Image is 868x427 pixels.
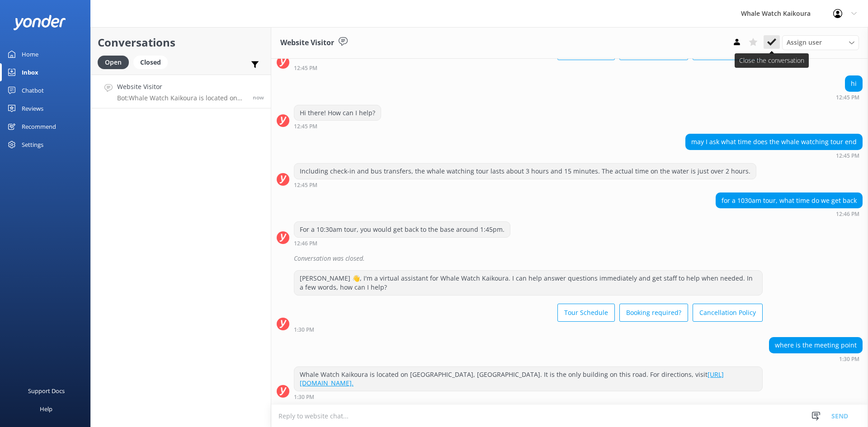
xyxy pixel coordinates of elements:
div: Whale Watch Kaikoura is located on [GEOGRAPHIC_DATA], [GEOGRAPHIC_DATA]. It is the only building ... [294,367,762,391]
div: hi [845,76,862,91]
div: Settings [22,136,43,154]
div: Inbox [22,63,38,81]
strong: 12:46 PM [836,211,859,217]
div: 01:30pm 20-Aug-2025 (UTC +12:00) Pacific/Auckland [294,326,763,333]
strong: 1:30 PM [839,357,859,362]
div: 12:45pm 20-Aug-2025 (UTC +12:00) Pacific/Auckland [294,65,763,71]
div: 12:45pm 20-Aug-2025 (UTC +12:00) Pacific/Auckland [685,152,863,159]
div: Closed [133,56,168,69]
div: 12:45pm 20-Aug-2025 (UTC +12:00) Pacific/Auckland [294,123,381,129]
a: Website VisitorBot:Whale Watch Kaikoura is located on [GEOGRAPHIC_DATA], [GEOGRAPHIC_DATA]. It is... [91,75,271,108]
button: Booking required? [619,304,688,322]
div: For a 10:30am tour, you would get back to the base around 1:45pm. [294,222,510,237]
strong: 12:46 PM [294,241,317,246]
div: Home [22,45,38,63]
span: Assign user [787,38,822,47]
strong: 12:45 PM [836,95,859,100]
div: Including check-in and bus transfers, the whale watching tour lasts about 3 hours and 15 minutes.... [294,164,756,179]
h3: Website Visitor [280,37,334,49]
div: 12:45pm 20-Aug-2025 (UTC +12:00) Pacific/Auckland [836,94,863,100]
div: 2025-08-20T00:56:08.391 [277,251,863,266]
button: Tour Schedule [557,304,615,322]
span: 01:30pm 20-Aug-2025 (UTC +12:00) Pacific/Auckland [253,94,264,101]
div: Recommend [22,117,56,136]
div: Reviews [22,99,43,117]
div: [PERSON_NAME] 👋, I'm a virtual assistant for Whale Watch Kaikoura. I can help answer questions im... [294,271,762,295]
a: Open [98,57,133,67]
div: Conversation was closed. [294,251,863,266]
div: where is the meeting point [769,338,862,353]
p: Bot: Whale Watch Kaikoura is located on [GEOGRAPHIC_DATA], [GEOGRAPHIC_DATA]. It is the only buil... [117,94,246,102]
strong: 12:45 PM [294,124,317,129]
div: 12:46pm 20-Aug-2025 (UTC +12:00) Pacific/Auckland [716,211,863,217]
div: 12:45pm 20-Aug-2025 (UTC +12:00) Pacific/Auckland [294,182,756,188]
div: Hi there! How can I help? [294,105,381,121]
button: Cancellation Policy [693,304,763,322]
div: may I ask what time does the whale watching tour end [686,134,862,150]
div: Open [98,56,129,69]
strong: 1:30 PM [294,394,314,400]
div: 01:30pm 20-Aug-2025 (UTC +12:00) Pacific/Auckland [294,394,763,400]
div: for a 1030am tour, what time do we get back [716,193,862,208]
div: Chatbot [22,81,44,99]
div: Assign User [782,35,859,50]
strong: 1:30 PM [294,327,314,333]
h4: Website Visitor [117,82,246,92]
a: Closed [133,57,172,67]
img: yonder-white-logo.png [14,15,66,30]
strong: 12:45 PM [294,183,317,188]
a: [URL][DOMAIN_NAME]. [300,370,724,388]
div: Help [40,400,52,418]
strong: 12:45 PM [836,153,859,159]
div: 01:30pm 20-Aug-2025 (UTC +12:00) Pacific/Auckland [769,356,863,362]
strong: 12:45 PM [294,66,317,71]
div: 12:46pm 20-Aug-2025 (UTC +12:00) Pacific/Auckland [294,240,510,246]
h2: Conversations [98,34,264,51]
div: Support Docs [28,382,65,400]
